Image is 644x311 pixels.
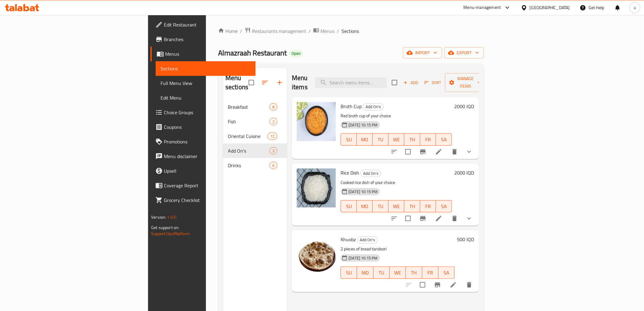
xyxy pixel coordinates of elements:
div: Drinks6 [223,158,287,173]
span: Restaurants management [252,27,306,35]
span: Open [289,51,303,56]
span: Manage items [450,75,481,90]
div: Oriental Cuisine [228,133,267,140]
nav: Menu sections [223,97,287,175]
span: Sections [341,27,359,35]
span: 12 [268,133,277,139]
span: [DATE] 10:15 PM [346,122,380,128]
p: Red broth cup of your choice [341,112,452,120]
nav: breadcrumb [218,27,484,35]
a: Coupons [150,120,256,134]
span: Promotions [164,138,251,145]
button: TU [373,267,390,279]
span: Get support on: [151,224,179,231]
button: Branch-specific-item [416,144,430,159]
span: Sections [161,65,251,72]
span: TH [407,135,418,144]
span: [DATE] 10:15 PM [346,255,380,261]
span: SA [438,135,449,144]
button: delete [462,277,476,292]
span: MO [359,268,371,277]
span: Drinks [228,162,270,169]
button: SA [436,200,452,212]
div: Add On's [357,236,378,244]
button: WE [388,133,404,146]
button: MO [357,267,373,279]
button: sort-choices [387,211,402,226]
span: SU [343,202,354,211]
span: Select to update [402,145,414,158]
a: Upsell [150,164,256,178]
button: export [444,47,484,58]
span: Version: [151,213,166,221]
span: Full Menu View [161,80,251,87]
span: Breakfast [228,103,270,111]
button: TH [404,200,420,212]
button: MO [357,200,373,212]
svg: Show Choices [465,215,473,222]
span: TU [376,268,387,277]
button: FR [422,267,438,279]
div: Oriental Cuisine12 [223,129,287,143]
h6: 2000 IQD [454,168,474,177]
p: Cooked rice dish of your choice [341,179,452,186]
button: Sort [423,78,443,87]
span: Coverage Report [164,182,251,189]
button: FR [420,200,436,212]
button: SU [341,133,357,146]
div: [GEOGRAPHIC_DATA] [530,4,570,11]
button: SA [438,267,455,279]
a: Sections [156,61,256,76]
div: Add On's [360,170,381,177]
span: SA [438,202,449,211]
div: items [270,147,277,154]
span: Add On's [363,103,383,110]
h2: Menu items [292,73,308,92]
h6: 2000 IQD [454,102,474,111]
button: Add [401,78,420,87]
span: a [634,4,636,11]
span: Edit Restaurant [164,21,251,28]
span: Rice Dish [341,168,359,177]
span: TU [375,202,386,211]
button: Add section [272,75,287,90]
a: Branches [150,32,256,47]
span: 1.0.0 [167,213,176,221]
span: 8 [270,104,277,110]
a: Full Menu View [156,76,256,90]
span: Khuobz [341,235,356,244]
a: Restaurants management [245,27,306,35]
a: Promotions [150,134,256,149]
span: export [449,49,479,57]
span: Menus [320,27,334,35]
button: show more [462,144,476,159]
button: Manage items [445,73,486,92]
span: Grocery Checklist [164,196,251,204]
a: Choice Groups [150,105,256,120]
div: items [267,133,277,140]
button: import [403,47,442,58]
a: Edit Restaurant [150,17,256,32]
button: WE [388,200,404,212]
span: Add On's [361,170,381,177]
div: Open [289,50,303,57]
div: Fish2 [223,114,287,129]
img: Khuobz [297,235,336,274]
span: FR [423,135,433,144]
button: TU [373,200,388,212]
div: Add On's [228,147,270,154]
span: Select to update [416,278,429,291]
button: SU [341,267,357,279]
button: MO [357,133,373,146]
input: search [315,77,387,88]
span: FR [423,202,433,211]
span: [DATE] 10:15 PM [346,189,380,195]
div: Fish [228,118,270,125]
li: / [337,27,339,35]
span: WE [391,202,402,211]
button: sort-choices [387,144,402,159]
a: Grocery Checklist [150,193,256,207]
a: Menus [313,27,334,35]
span: Menus [165,50,251,58]
button: TU [373,133,388,146]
